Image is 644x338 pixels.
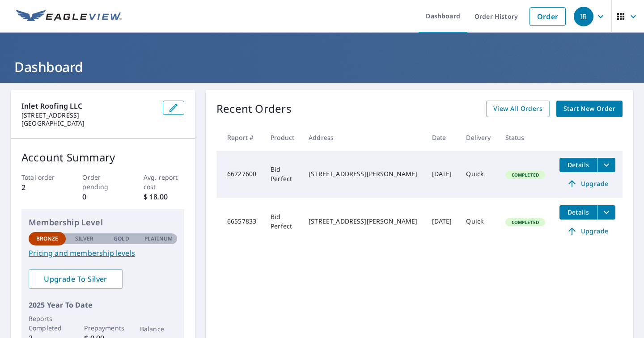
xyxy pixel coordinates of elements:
[140,324,177,334] p: Balance
[565,161,592,169] span: Details
[84,323,121,333] p: Prepayments
[559,158,597,172] button: detailsBtn-66727600
[16,10,122,23] img: EV Logo
[21,173,62,182] p: Total order
[82,191,123,202] p: 0
[263,198,301,245] td: Bid Perfect
[29,248,177,258] a: Pricing and membership levels
[29,300,177,310] p: 2025 Year To Date
[21,119,156,127] p: [GEOGRAPHIC_DATA]
[556,101,623,117] a: Start New Order
[574,7,593,26] div: IR
[565,178,610,189] span: Upgrade
[559,177,615,191] a: Upgrade
[530,7,566,26] a: Order
[597,205,615,220] button: filesDropdownBtn-66557833
[425,124,459,151] th: Date
[144,173,184,191] p: Avg. report cost
[82,173,123,191] p: Order pending
[301,124,424,151] th: Address
[144,235,173,243] p: Platinum
[425,151,459,198] td: [DATE]
[498,124,552,151] th: Status
[114,235,129,243] p: Gold
[29,314,66,333] p: Reports Completed
[506,219,544,225] span: Completed
[29,269,123,289] a: Upgrade To Silver
[486,101,550,117] a: View All Orders
[216,198,263,245] td: 66557833
[309,169,417,178] div: [STREET_ADDRESS][PERSON_NAME]
[493,103,542,114] span: View All Orders
[21,149,184,165] p: Account Summary
[459,124,498,151] th: Delivery
[459,151,498,198] td: Quick
[216,101,292,117] p: Recent Orders
[459,198,498,245] td: Quick
[263,124,301,151] th: Product
[559,205,597,220] button: detailsBtn-66557833
[21,111,156,119] p: [STREET_ADDRESS]
[309,217,417,226] div: [STREET_ADDRESS][PERSON_NAME]
[36,235,59,243] p: Bronze
[263,151,301,198] td: Bid Perfect
[563,103,615,114] span: Start New Order
[216,124,263,151] th: Report #
[21,101,156,111] p: Inlet Roofing LLC
[559,224,615,238] a: Upgrade
[36,274,115,284] span: Upgrade To Silver
[425,198,459,245] td: [DATE]
[565,208,592,216] span: Details
[29,216,177,228] p: Membership Level
[21,182,62,193] p: 2
[565,226,610,237] span: Upgrade
[75,235,94,243] p: Silver
[216,151,263,198] td: 66727600
[597,158,615,172] button: filesDropdownBtn-66727600
[11,58,633,76] h1: Dashboard
[506,172,544,178] span: Completed
[144,191,184,202] p: $ 18.00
